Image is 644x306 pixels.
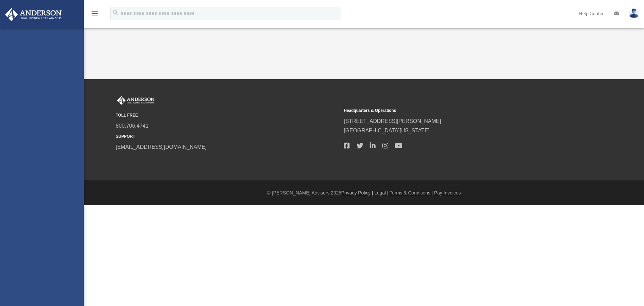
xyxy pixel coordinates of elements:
a: menu [91,12,99,17]
a: 800.706.4741 [116,123,149,129]
a: [EMAIL_ADDRESS][DOMAIN_NAME] [116,144,207,150]
a: Pay Invoices [434,190,461,195]
i: menu [91,9,99,17]
small: TOLL FREE [116,112,339,119]
img: Anderson Advisors Platinum Portal [116,96,156,105]
div: © [PERSON_NAME] Advisors 2025 [84,189,644,197]
a: [GEOGRAPHIC_DATA][US_STATE] [344,128,430,133]
a: Legal | [374,190,388,195]
i: search [112,9,119,16]
small: SUPPORT [116,133,339,140]
img: User Pic [629,8,639,18]
img: Anderson Advisors Platinum Portal [3,8,64,21]
a: Terms & Conditions | [390,190,433,195]
a: [STREET_ADDRESS][PERSON_NAME] [344,118,441,124]
small: Headquarters & Operations [344,107,567,114]
a: Privacy Policy | [341,190,373,195]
